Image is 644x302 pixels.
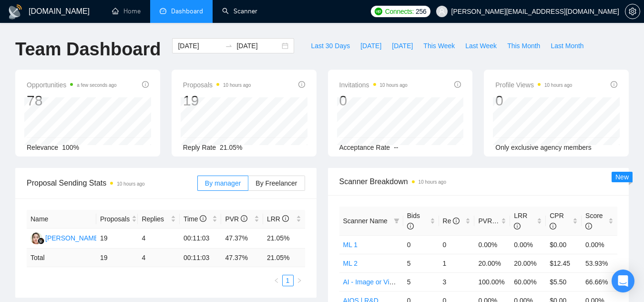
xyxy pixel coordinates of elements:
span: Bids [407,212,420,230]
span: This Week [423,41,455,51]
span: Profile Views [495,79,572,91]
span: info-circle [611,81,617,88]
span: 21.05% [220,144,242,151]
li: Previous Page [271,275,282,286]
span: Last Week [465,41,497,51]
td: 0.00% [510,235,546,254]
span: left [274,278,279,283]
td: Total [27,249,96,267]
td: 0.00% [582,235,617,254]
span: [DATE] [360,41,381,51]
span: This Month [507,41,540,51]
span: info-circle [200,215,206,222]
span: info-circle [454,81,461,88]
button: Last Month [545,38,589,53]
td: $5.50 [546,272,582,291]
time: 10 hours ago [544,83,572,88]
td: 66.66% [582,272,617,291]
span: filter [394,218,399,224]
span: Last Month [551,41,583,51]
a: homeHome [112,7,141,15]
td: 5 [403,272,439,291]
input: End date [236,41,280,51]
td: 20.00% [510,254,546,272]
span: Proposals [183,79,251,91]
li: 1 [282,275,294,286]
a: ML 2 [343,260,358,267]
li: Next Page [294,275,305,286]
div: 19 [183,92,251,110]
span: info-circle [142,81,149,88]
img: upwork-logo.png [375,8,382,15]
span: dashboard [160,8,166,14]
td: 47.37% [221,229,263,249]
td: 0.00% [474,235,510,254]
button: [DATE] [387,38,418,53]
time: 10 hours ago [117,181,144,187]
span: PVR [225,215,247,223]
span: Proposal Sending Stats [27,177,197,189]
td: 1 [439,254,475,272]
time: 10 hours ago [223,83,251,88]
span: Reply Rate [183,144,216,151]
td: 21.05 % [263,249,305,267]
span: New [615,173,629,181]
span: LRR [267,215,289,223]
td: 60.00% [510,272,546,291]
span: Dashboard [171,7,203,15]
div: 0 [495,92,572,110]
div: 78 [27,92,117,110]
td: 3 [439,272,475,291]
a: 1 [283,275,293,286]
span: Only exclusive agency members [495,144,592,151]
td: 4 [138,249,180,267]
td: 19 [96,249,138,267]
span: swap-right [225,42,233,50]
span: Acceptance Rate [339,144,390,151]
div: [PERSON_NAME] [45,233,100,243]
td: 5 [403,254,439,272]
a: searchScanner [222,7,257,15]
td: 53.93% [582,254,617,272]
td: $0.00 [546,235,582,254]
span: info-circle [298,81,305,88]
td: 20.00% [474,254,510,272]
span: info-circle [282,215,289,222]
span: 256 [416,6,426,17]
div: 0 [339,92,408,110]
span: -- [394,144,398,151]
span: Invitations [339,79,408,91]
td: 00:11:03 [180,229,222,249]
span: Last 30 Days [311,41,350,51]
span: filter [392,214,401,228]
span: right [296,278,302,283]
span: By Freelancer [256,179,297,187]
span: CPR [550,212,564,230]
td: 19 [96,229,138,249]
button: right [294,275,305,286]
th: Proposals [96,210,138,229]
a: VW[PERSON_NAME] [31,234,100,241]
td: 0 [439,235,475,254]
time: 10 hours ago [380,83,408,88]
span: Connects: [385,6,414,17]
span: Time [184,215,206,223]
button: setting [625,4,640,19]
td: 21.05% [263,229,305,249]
button: [DATE] [355,38,387,53]
h1: Team Dashboard [15,38,161,61]
span: Scanner Name [343,217,388,225]
a: ML 1 [343,241,358,249]
button: Last Week [460,38,502,53]
td: 100.00% [474,272,510,291]
time: a few seconds ago [77,83,116,88]
span: info-circle [550,223,556,229]
span: LRR [514,212,527,230]
span: Re [443,217,460,225]
span: PVR [478,217,501,225]
th: Name [27,210,96,229]
td: 4 [138,229,180,249]
button: This Week [418,38,460,53]
span: Replies [142,214,169,224]
span: 100% [62,144,79,151]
